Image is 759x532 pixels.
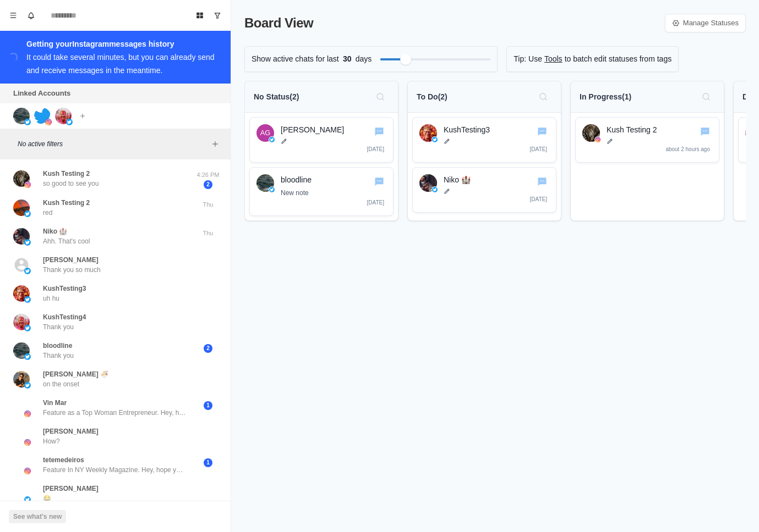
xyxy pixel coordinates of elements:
img: picture [24,496,31,503]
p: Vin Mar [43,398,67,408]
img: picture [13,170,30,187]
img: bloodline [256,174,274,192]
a: Manage Statuses [665,14,746,32]
p: on the onset [43,379,79,389]
button: Go to chat [536,125,548,137]
p: red [43,208,52,218]
img: picture [13,314,30,330]
img: picture [34,108,51,124]
p: [DATE] [367,145,384,153]
img: picture [24,181,31,188]
p: KushTesting3 [43,284,86,293]
img: picture [24,382,31,389]
button: Go to chat [373,175,385,187]
span: 2 [204,180,212,189]
img: picture [55,108,72,124]
button: Search [697,88,715,106]
button: Search [534,88,552,106]
p: In Progress ( 1 ) [580,91,631,103]
p: Feature In NY Weekly Magazine. Hey, hope you are doing well! We are doing a special feature in co... [43,465,186,475]
p: days [356,53,372,65]
img: picture [13,371,30,387]
span: 1 [204,458,212,467]
p: bloodline [281,174,386,186]
img: picture [13,342,30,359]
p: 😂 [43,494,51,503]
p: [PERSON_NAME] 🍜 [43,369,108,379]
div: Filter by activity days [400,54,411,65]
p: [PERSON_NAME] [43,484,99,494]
img: picture [13,108,30,124]
p: [PERSON_NAME] [43,426,99,436]
div: Go to chatKushTesting3twitterKushTesting3[DATE] [412,117,556,163]
img: twitter [269,137,275,142]
button: Go to chat [699,125,711,137]
p: Show active chats for last [252,53,339,65]
img: twitter [269,187,275,192]
p: Thank you so much [43,265,101,275]
p: No active filters [18,139,209,149]
button: Board View [191,7,209,24]
p: Kush Testing 2 [43,169,90,179]
p: Niko 🏰 [444,174,549,186]
p: KushTesting3 [444,124,549,136]
p: so good to see you [43,179,99,189]
p: Linked Accounts [13,88,70,99]
div: Go to chatKush Testing 2instagramKush Testing 2about 2 hours ago [575,117,719,163]
div: Go to chatNiko 🏰twitterNiko 🏰[DATE] [412,167,556,213]
img: picture [13,285,30,302]
a: Tools [544,53,563,65]
span: 1 [204,401,212,410]
button: Go to chat [536,175,548,187]
p: [DATE] [530,195,547,203]
p: Ahh. That's cool [43,236,90,246]
p: Feature as a Top Woman Entrepreneur. Hey, hope you are doing well! We are doing a special feature... [43,408,186,418]
p: about 2 hours ago [665,145,710,153]
img: picture [13,228,30,245]
button: Add filters [209,137,222,151]
p: Kush Testing 2 [43,198,90,208]
p: KushTesting4 [43,312,86,322]
img: Niko 🏰 [419,174,437,192]
p: To Do ( 2 ) [417,91,447,103]
span: 30 [339,53,356,65]
img: instagram [595,137,600,142]
img: picture [24,296,31,303]
img: Kush Testing 2 [582,124,600,142]
p: Thank you [43,322,74,332]
img: picture [24,268,31,274]
p: Thu [194,200,222,209]
span: 2 [204,344,212,353]
img: twitter [432,137,438,142]
p: 4:26 PM [194,170,222,180]
p: tetemedeiros [43,455,84,465]
p: to batch edit statuses from tags [565,53,672,65]
p: Tip: Use [514,53,542,65]
button: Notifications [22,7,40,24]
img: picture [24,468,31,474]
p: [PERSON_NAME] [281,124,386,136]
button: See what's new [9,510,66,523]
img: twitter [432,187,438,192]
img: picture [13,199,30,216]
img: KushTesting3 [419,124,437,142]
div: Go to chatAmanda Goetztwitter[PERSON_NAME][DATE] [249,117,394,163]
img: picture [24,239,31,246]
p: How? [43,436,60,446]
p: No Status ( 2 ) [254,91,299,103]
img: picture [24,119,31,125]
button: Add account [76,109,89,123]
p: [DATE] [367,198,384,207]
img: picture [24,353,31,360]
img: picture [24,210,31,217]
img: picture [13,485,30,502]
p: New note [281,188,386,198]
p: Board View [244,13,313,33]
p: Thu [194,229,222,238]
img: picture [24,439,31,446]
p: bloodline [43,341,72,351]
img: picture [45,119,52,125]
p: uh hu [43,293,59,303]
p: Kush Testing 2 [607,124,712,136]
img: picture [24,325,31,331]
